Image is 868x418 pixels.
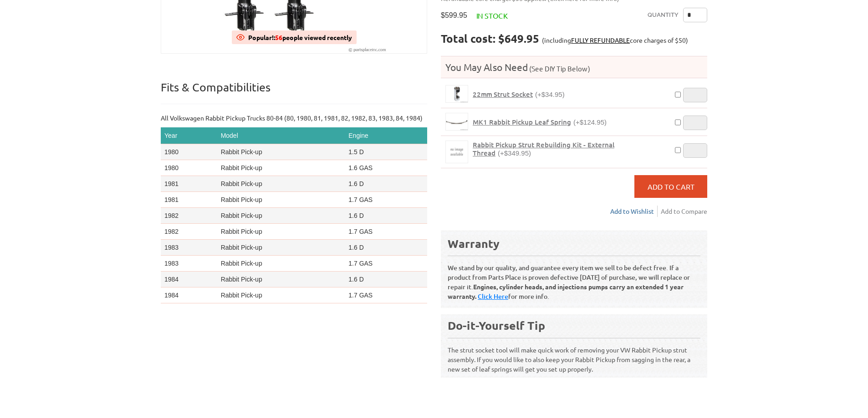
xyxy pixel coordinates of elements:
[161,80,427,104] p: Fits & Compatibilities
[528,64,590,73] span: (See DIY Tip Below)
[446,141,468,163] img: Rabbit Pickup Strut Rebuilding Kit - External Thread
[161,287,217,303] td: 1984
[161,256,217,272] td: 1983
[446,113,468,130] img: MK1 Rabbit Pickup Leaf Spring
[445,113,468,131] a: MK1 Rabbit Pickup Leaf Spring
[345,240,427,256] td: 1.6 D
[345,287,427,303] td: 1.7 GAS
[217,160,345,176] td: Rabbit Pick-up
[448,282,684,300] b: Engines, cylinder heads, and injections pumps carry an extended 1 year warranty.
[217,127,345,144] th: Model
[217,272,345,287] td: Rabbit Pick-up
[648,182,694,191] span: Add to Cart
[473,90,565,99] a: 22mm Strut Socket(+$34.95)
[217,287,345,303] td: Rabbit Pick-up
[161,113,427,123] p: All Volkswagen Rabbit Pickup Trucks 80-84 (80, 1980, 81, 1981, 82, 1982, 83, 1983, 84, 1984)
[448,236,700,251] div: Warranty
[217,176,345,192] td: Rabbit Pick-up
[345,208,427,224] td: 1.6 D
[535,91,565,98] span: (+$34.95)
[542,36,688,44] span: (including core charges of $50)
[217,192,345,208] td: Rabbit Pick-up
[478,292,508,301] a: Click Here
[448,337,700,374] p: The strut socket tool will make quick work of removing your VW Rabbit Pickup strut assembly. If y...
[161,240,217,256] td: 1983
[345,256,427,272] td: 1.7 GAS
[161,224,217,240] td: 1982
[161,192,217,208] td: 1981
[441,61,707,73] h4: You May Also Need
[473,117,571,126] span: MK1 Rabbit Pickup Leaf Spring
[446,86,468,102] img: 22mm Strut Socket
[161,208,217,224] td: 1982
[448,256,700,301] p: We stand by our quality, and guarantee every item we sell to be defect free. If a product from Pa...
[441,31,539,45] strong: Total cost: $649.95
[476,11,508,20] span: In stock
[345,272,427,287] td: 1.6 D
[571,36,630,44] a: FULLY REFUNDABLE
[161,127,217,144] th: Year
[634,175,707,198] button: Add to Cart
[473,118,607,126] a: MK1 Rabbit Pickup Leaf Spring(+$124.95)
[345,192,427,208] td: 1.7 GAS
[161,144,217,160] td: 1980
[217,144,345,160] td: Rabbit Pick-up
[648,8,679,22] label: Quantity
[345,176,427,192] td: 1.6 D
[345,127,427,144] th: Engine
[661,206,707,217] a: Add to Compare
[498,149,531,157] span: (+$349.95)
[610,206,658,217] a: Add to Wishlist
[473,140,614,157] span: Rabbit Pickup Strut Rebuilding Kit - External Thread
[345,144,427,160] td: 1.5 D
[448,318,545,332] b: Do-it-Yourself Tip
[445,141,468,163] a: Rabbit Pickup Strut Rebuilding Kit - External Thread
[217,256,345,272] td: Rabbit Pick-up
[345,224,427,240] td: 1.7 GAS
[445,85,468,103] a: 22mm Strut Socket
[161,176,217,192] td: 1981
[345,160,427,176] td: 1.6 GAS
[161,160,217,176] td: 1980
[217,208,345,224] td: Rabbit Pick-up
[217,224,345,240] td: Rabbit Pick-up
[473,141,669,157] a: Rabbit Pickup Strut Rebuilding Kit - External Thread(+$349.95)
[217,240,345,256] td: Rabbit Pick-up
[161,272,217,287] td: 1984
[573,118,607,126] span: (+$124.95)
[473,90,533,99] span: 22mm Strut Socket
[441,11,467,20] span: $599.95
